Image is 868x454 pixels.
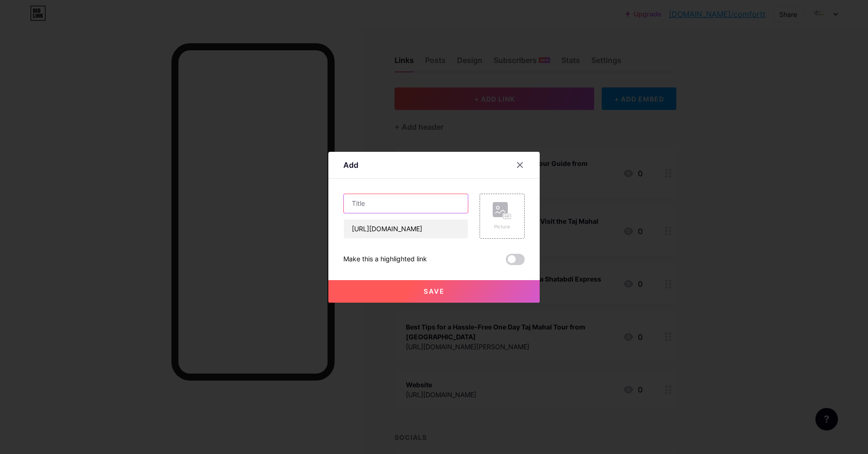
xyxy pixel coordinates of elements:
button: Save [328,280,540,303]
input: Title [344,194,468,213]
input: URL [344,219,468,238]
div: Picture [493,223,512,230]
div: Add [343,159,358,171]
span: Save [424,287,445,295]
div: Make this a highlighted link [343,254,427,265]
